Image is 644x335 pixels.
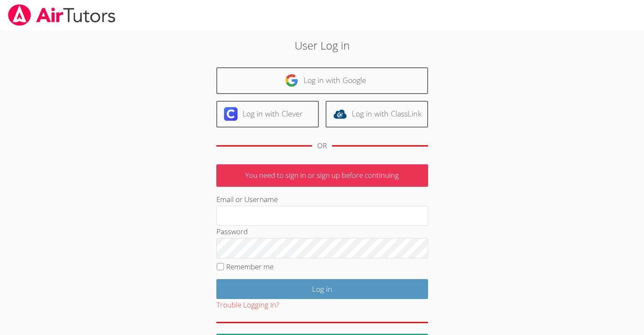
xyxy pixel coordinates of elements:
[216,299,279,311] button: Trouble Logging In?
[333,107,347,121] img: classlink-logo-d6bb404cc1216ec64c9a2012d9dc4662098be43eaf13dc465df04b49fa7ab582.svg
[216,227,248,236] label: Password
[216,194,278,204] label: Email or Username
[216,67,428,94] a: Log in with Google
[226,262,274,271] label: Remember me
[285,74,299,87] img: google-logo-50288ca7cdecda66e5e0955fdab243c47b7ad437acaf1139b6f446037453330a.svg
[7,4,116,26] img: airtutors_banner-c4298cdbf04f3fff15de1276eac7730deb9818008684d7c2e4769d2f7ddbe033.png
[317,140,327,152] div: OR
[216,279,428,299] input: Log in
[224,107,238,121] img: clever-logo-6eab21bc6e7a338710f1a6ff85c0baf02591cd810cc4098c63d3a4b26e2feb20.svg
[148,37,496,53] h2: User Log in
[216,164,428,187] p: You need to sign in or sign up before continuing
[326,101,428,127] a: Log in with ClassLink
[216,101,319,127] a: Log in with Clever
